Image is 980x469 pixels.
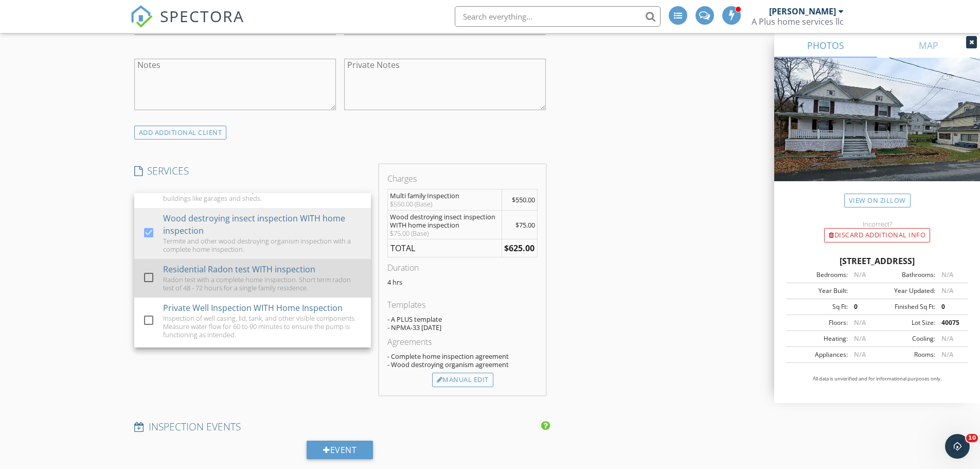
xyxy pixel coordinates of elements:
div: $550.00 (Base) [390,200,500,208]
h4: SERVICES [134,164,371,178]
div: - Wood destroying organism agreement [387,360,538,369]
span: $75.00 [515,220,535,230]
div: 40075 [935,318,965,327]
div: Residential Radon test WITH inspection [163,263,315,275]
div: Multi family Inspection [390,192,500,200]
div: A Plus home services llc [752,16,844,27]
div: Termite and other wood destroying organism inspection with a complete home inspection. [163,237,363,253]
div: ADD ADDITIONAL client [134,126,227,140]
span: N/A [941,286,953,295]
div: [STREET_ADDRESS] [787,255,968,267]
img: The Best Home Inspection Software - Spectora [130,5,153,28]
div: Radon test with a complete home inspection. Short term radon test of 48 - 72 hours for a single f... [163,275,363,292]
span: N/A [941,270,953,279]
td: TOTAL [387,239,502,257]
div: Sq Ft: [790,302,848,311]
div: Event [307,441,373,459]
div: Full inspection of a multi family home. Does not include detached buildings like garages and sheds. [163,186,363,202]
div: Floors: [790,318,848,327]
span: N/A [854,334,866,343]
div: Agreements [387,336,538,348]
div: Incorrect? [774,220,980,228]
div: - Complete home inspection agreement [387,352,538,360]
div: Bathrooms: [877,270,935,280]
strong: $625.00 [504,242,534,254]
div: Cooling: [877,334,935,343]
span: SPECTORA [160,5,244,27]
img: streetview [774,58,980,206]
iframe: Intercom live chat [945,434,970,459]
a: PHOTOS [774,33,877,58]
input: Search everything... [455,6,661,27]
div: Finished Sq Ft: [877,302,935,311]
div: Wood destroying insect inspection WITH home inspection [390,213,500,229]
span: $550.00 [512,195,535,204]
a: View on Zillow [844,194,911,207]
p: All data is unverified and for informational purposes only. [787,375,968,383]
span: N/A [854,270,866,279]
div: Discard Additional info [824,228,930,242]
div: Manual Edit [432,373,493,387]
div: - NPMA-33 [DATE] [387,323,538,332]
div: Duration [387,262,538,274]
span: N/A [854,350,866,359]
span: 10 [966,434,978,442]
div: Private Well Inspection WITH Home Inspection [163,302,343,314]
div: Appliances: [790,350,848,359]
p: 4 hrs [387,278,538,286]
div: - A PLUS template [387,315,538,323]
div: [PERSON_NAME] [769,6,836,16]
span: N/A [854,318,866,327]
span: N/A [941,350,953,359]
div: Year Built: [790,286,848,296]
div: Charges [387,172,538,185]
a: SPECTORA [130,14,244,36]
h4: INSPECTION EVENTS [134,420,546,433]
span: N/A [941,334,953,343]
div: Inspection of well casing, lid, tank, and other visible components. Measure water flow for 60 to ... [163,314,363,339]
div: $75.00 (Base) [390,229,500,237]
div: 0 [848,302,877,311]
div: Heating: [790,334,848,343]
div: Year Updated: [877,286,935,296]
div: Templates [387,299,538,311]
div: Wood destroying insect inspection WITH home inspection [163,212,363,237]
a: MAP [877,33,980,58]
div: Bedrooms: [790,270,848,280]
div: Lot Size: [877,318,935,327]
div: 0 [935,302,965,311]
div: Rooms: [877,350,935,359]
